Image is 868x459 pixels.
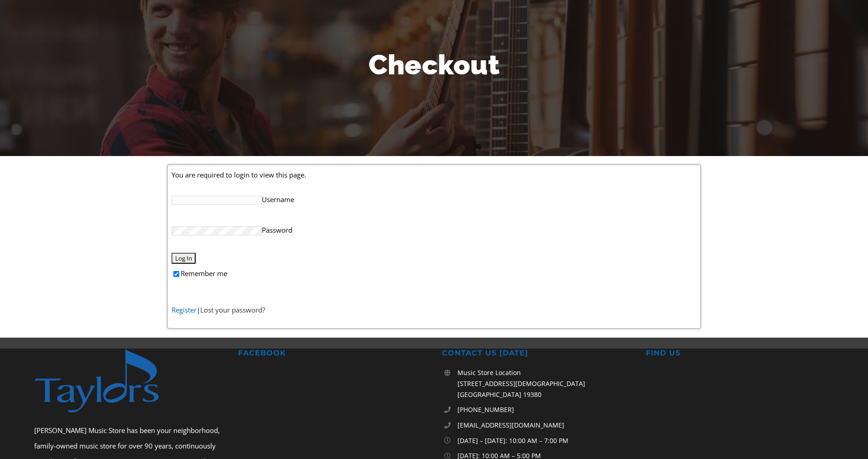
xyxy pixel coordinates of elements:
[172,305,197,314] a: Register
[172,196,262,205] input: Username
[457,435,630,446] p: [DATE] – [DATE]: 10:00 AM – 7:00 PM
[173,271,179,277] input: Remember me
[172,169,696,181] p: You are required to login to view this page.
[172,226,262,235] input: Password
[172,253,196,264] input: Log In
[172,264,696,282] label: Remember me
[172,221,696,240] label: Password
[457,367,630,400] p: Music Store Location [STREET_ADDRESS][DEMOGRAPHIC_DATA] [GEOGRAPHIC_DATA] 19380
[457,420,630,431] a: [EMAIL_ADDRESS][DOMAIN_NAME]
[646,349,834,358] h2: FIND US
[457,421,564,429] span: [EMAIL_ADDRESS][DOMAIN_NAME]
[442,349,630,358] h2: CONTACT US [DATE]
[238,349,426,358] h2: FACEBOOK
[167,46,701,84] h1: Checkout
[457,404,630,415] a: [PHONE_NUMBER]
[172,190,696,209] label: Username
[34,349,178,413] img: footer-logo
[172,304,696,316] p: |
[200,305,265,314] a: Lost your password?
